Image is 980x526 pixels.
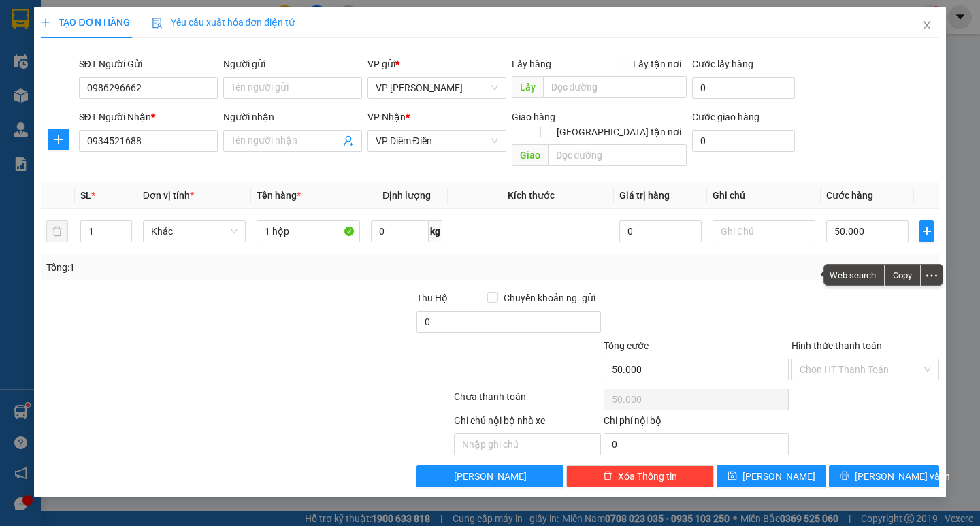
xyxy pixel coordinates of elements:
div: Chi phí nội bộ [604,413,789,433]
button: plus [919,220,933,242]
div: Người nhận [223,110,362,125]
input: Ghi Chú [713,220,815,242]
th: Ghi chú [707,182,821,209]
span: Web search [824,265,884,285]
label: Cước giao hàng [692,112,759,122]
button: [PERSON_NAME] [416,465,564,487]
div: Copy [885,265,920,285]
input: Dọc đường [543,76,687,98]
button: delete [46,220,68,242]
span: delete [603,471,612,482]
span: Khác [151,221,238,242]
button: plus [48,129,69,150]
div: Tổng: 1 [46,260,379,275]
label: Cước lấy hàng [692,59,753,69]
span: Chuyển khoản ng. gửi [498,291,601,306]
div: Chưa thanh toán [453,389,603,413]
span: Xóa Thông tin [618,469,677,484]
span: Lấy hàng [512,59,551,69]
span: Định lượng [382,190,431,201]
span: [GEOGRAPHIC_DATA] tận nơi [551,125,687,139]
span: [PERSON_NAME] [454,469,527,484]
div: Ghi chú nội bộ nhà xe [454,413,602,433]
span: Lấy tận nơi [627,56,687,71]
span: Lấy [512,76,543,98]
span: Tổng cước [604,340,649,351]
span: close [921,20,932,31]
span: kg [429,220,442,242]
span: SL [80,190,91,201]
span: Cước hàng [826,190,873,201]
span: VP Diêm Điền [376,131,498,151]
button: deleteXóa Thông tin [566,465,714,487]
span: plus [48,134,69,145]
span: Giao hàng [512,112,555,122]
img: icon [152,18,163,29]
span: plus [41,18,50,27]
span: Tên hàng [257,190,301,201]
input: Cước lấy hàng [692,77,795,99]
span: Giao [512,144,548,166]
span: Kích thước [508,190,555,201]
span: Thu Hộ [416,293,448,303]
div: SĐT Người Nhận [79,110,218,125]
span: Giá trị hàng [619,190,670,201]
span: [PERSON_NAME] và In [855,469,950,484]
span: Yêu cầu xuất hóa đơn điện tử [152,17,295,28]
span: VP Trần Bình [376,78,498,98]
div: Người gửi [223,56,362,71]
span: [PERSON_NAME] [742,469,815,484]
span: VP Nhận [367,112,406,122]
button: save[PERSON_NAME] [717,465,826,487]
span: TẠO ĐƠN HÀNG [41,17,129,28]
input: 0 [619,220,702,242]
div: SĐT Người Gửi [79,56,218,71]
button: printer[PERSON_NAME] và In [829,465,938,487]
span: user-add [343,135,354,146]
span: save [728,471,737,482]
span: Đơn vị tính [143,190,194,201]
input: Cước giao hàng [692,130,795,152]
span: printer [840,471,849,482]
span: plus [920,226,932,237]
input: Dọc đường [548,144,687,166]
div: VP gửi [367,56,506,71]
label: Hình thức thanh toán [791,340,882,351]
input: VD: Bàn, Ghế [257,220,359,242]
input: Nhập ghi chú [454,433,602,455]
button: Close [908,7,946,45]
